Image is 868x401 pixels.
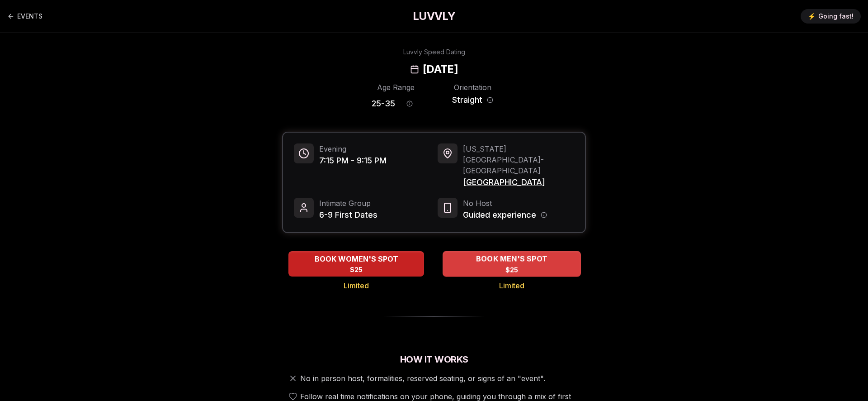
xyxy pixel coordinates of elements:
a: LUVVLY [413,9,455,24]
span: No in person host, formalities, reserved seating, or signs of an "event". [300,373,545,384]
span: [US_STATE][GEOGRAPHIC_DATA] - [GEOGRAPHIC_DATA] [463,143,574,176]
span: No Host [463,198,547,209]
h2: [DATE] [423,62,458,76]
button: BOOK WOMEN'S SPOT - Limited [288,251,424,277]
button: Age range information [400,94,420,114]
a: Back to events [7,7,42,25]
button: Host information [541,212,547,218]
span: Limited [499,280,524,291]
span: Going fast! [818,12,854,21]
span: 7:15 PM - 9:15 PM [319,154,387,167]
span: Evening [319,143,387,154]
span: [GEOGRAPHIC_DATA] [463,176,574,189]
span: Intimate Group [319,198,377,209]
span: $25 [350,265,363,274]
span: $25 [505,265,519,274]
div: Orientation [448,82,496,93]
button: BOOK MEN'S SPOT - Limited [443,251,581,277]
button: Orientation information [487,97,493,103]
h2: How It Works [282,353,586,366]
span: ⚡️ [808,12,816,21]
span: BOOK MEN'S SPOT [474,253,549,264]
span: 25 - 35 [372,97,395,110]
div: Luvvly Speed Dating [403,48,465,57]
span: Limited [344,280,369,291]
span: 6-9 First Dates [319,209,377,221]
span: Straight [452,94,482,106]
div: Age Range [372,82,420,93]
span: BOOK WOMEN'S SPOT [313,253,400,264]
span: Guided experience [463,209,536,221]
